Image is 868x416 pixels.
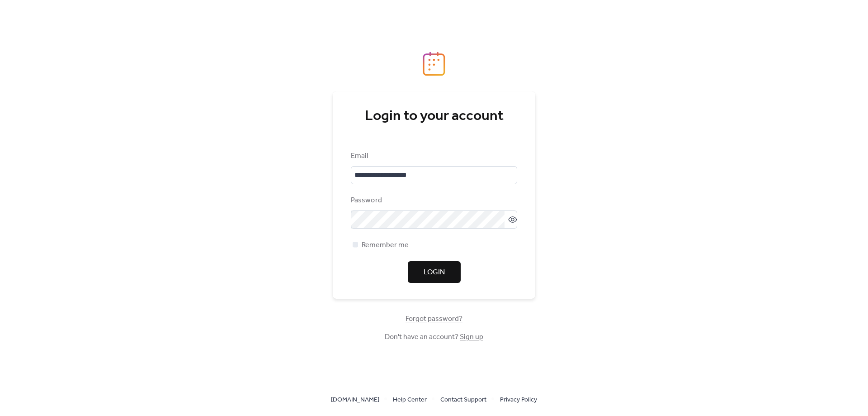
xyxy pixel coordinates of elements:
span: Don't have an account? [385,332,483,343]
span: Privacy Policy [500,395,537,406]
button: Login [408,261,461,283]
a: Help Center [393,394,427,405]
span: Login [424,267,445,278]
span: [DOMAIN_NAME] [331,395,379,406]
span: Remember me [362,240,409,251]
a: Privacy Policy [500,394,537,405]
div: Password [351,195,515,206]
a: Contact Support [440,394,486,405]
span: Forgot password? [406,314,462,325]
span: Help Center [393,395,427,406]
div: Login to your account [351,107,517,125]
div: Email [351,151,515,162]
a: Forgot password? [406,316,462,321]
img: logo [423,52,445,76]
span: Contact Support [440,395,486,406]
a: Sign up [460,330,483,344]
a: [DOMAIN_NAME] [331,394,379,405]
